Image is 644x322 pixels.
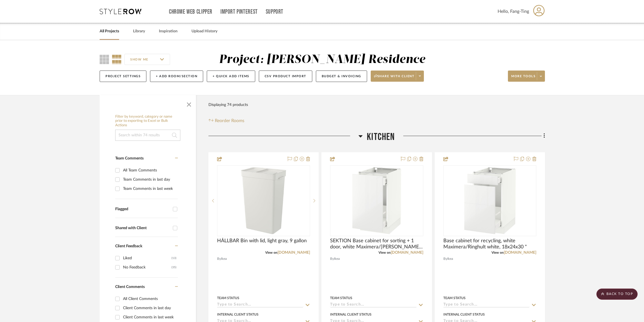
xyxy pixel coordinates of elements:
[207,71,255,82] button: + Quick Add Items
[123,313,176,322] div: Client Comments in last week
[455,166,525,236] img: Base cabinet for recycling, white Maximera/Ringhult white, 18x24x30 "
[498,8,529,15] span: Hello, Fang-Ting
[371,71,424,82] button: Share with client
[115,207,170,212] div: Flagged
[443,296,466,301] div: Team Status
[367,131,395,143] span: Kitchen
[316,71,367,82] button: Budget & Invoicing
[115,115,180,128] h6: Filter by keyword, category or name prior to exporting to Excel or Bulk Actions
[217,166,310,236] div: 0
[219,54,425,66] div: Project: [PERSON_NAME] Residence
[330,238,423,250] span: SEKTION Base cabinet for sorting + 1 door, white Maximera/[PERSON_NAME], 18x24x30 "
[511,74,535,83] span: More tools
[330,302,416,308] input: Type to Search…
[259,71,312,82] button: CSV Product Import
[171,254,176,263] div: (13)
[133,28,145,35] a: Library
[217,238,307,244] span: HÅLLBAR Bin with lid, light gray, 9 gallon
[191,28,217,35] a: Upload History
[123,294,176,303] div: All Client Comments
[443,256,447,262] span: By
[115,285,145,289] span: Client Comments
[217,302,303,308] input: Type to Search…
[123,166,176,175] div: All Team Comments
[443,302,530,308] input: Type to Search…
[391,251,423,255] a: [DOMAIN_NAME]
[215,117,244,124] span: Reorder Rooms
[208,99,248,110] div: Displaying 74 products
[100,28,119,35] a: All Projects
[342,166,411,236] img: SEKTION Base cabinet for sorting + 1 door, white Maximera/Ringhult white, 18x24x30 "
[115,226,170,231] div: Shared with Client
[221,256,227,262] span: Ikea
[123,175,176,184] div: Team Comments in last day
[229,166,298,236] img: HÅLLBAR Bin with lid, light gray, 9 gallon
[123,254,171,263] div: Liked
[508,71,545,82] button: More tools
[217,296,239,301] div: Team Status
[159,28,178,35] a: Inspiration
[208,117,244,124] button: Reorder Rooms
[115,244,142,248] span: Client Feedback
[150,71,203,82] button: + Add Room/Section
[115,156,144,160] span: Team Comments
[115,130,180,141] input: Search within 74 results
[443,312,485,317] div: Internal Client Status
[123,304,176,313] div: Client Comments in last day
[220,9,258,14] a: Import Pinterest
[334,256,340,262] span: Ikea
[100,71,146,82] button: Project Settings
[330,296,352,301] div: Team Status
[217,256,221,262] span: By
[378,251,391,254] span: View on
[596,289,638,300] scroll-to-top-button: BACK TO TOP
[504,251,536,255] a: [DOMAIN_NAME]
[217,312,259,317] div: Internal Client Status
[443,238,536,250] span: Base cabinet for recycling, white Maximera/Ringhult white, 18x24x30 "
[169,9,212,14] a: Chrome Web Clipper
[171,263,176,272] div: (35)
[266,9,283,14] a: Support
[447,256,453,262] span: Ikea
[491,251,504,254] span: View on
[330,256,334,262] span: By
[330,312,372,317] div: Internal Client Status
[123,184,176,193] div: Team Comments in last week
[183,98,195,109] button: Close
[374,74,415,83] span: Share with client
[277,251,310,255] a: [DOMAIN_NAME]
[123,263,171,272] div: No Feedback
[265,251,277,254] span: View on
